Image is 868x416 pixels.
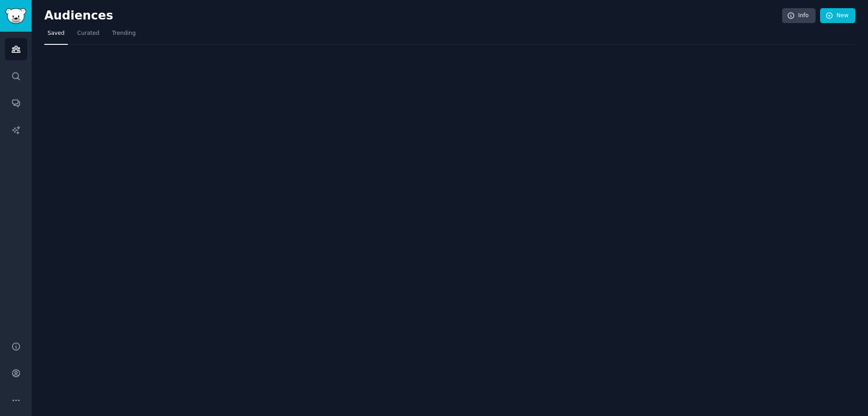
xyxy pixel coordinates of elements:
span: Trending [112,29,136,38]
a: Saved [44,26,68,45]
span: Curated [77,29,99,38]
img: GummySearch logo [5,8,26,24]
a: New [820,8,855,24]
h2: Audiences [44,9,782,23]
span: Saved [47,29,65,38]
a: Curated [74,26,103,45]
a: Info [782,8,816,24]
a: Trending [109,26,139,45]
